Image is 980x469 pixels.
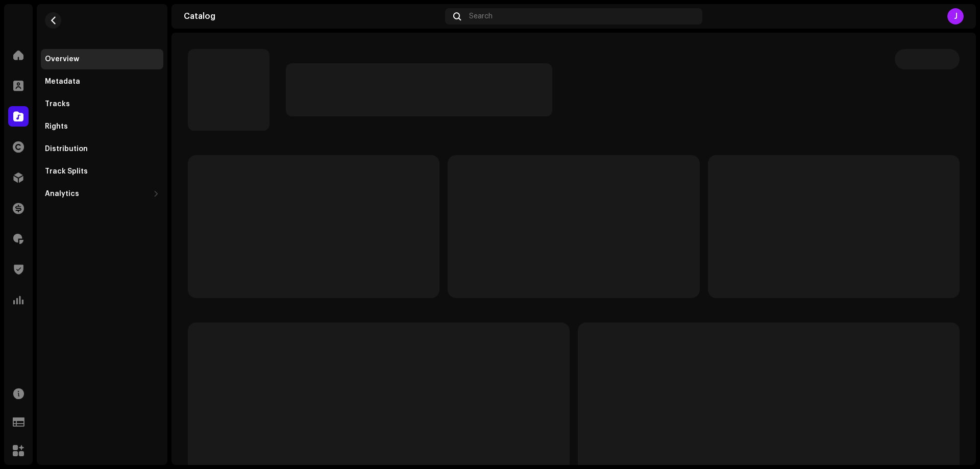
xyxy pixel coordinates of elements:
[45,190,79,198] div: Analytics
[45,55,79,63] div: Overview
[45,167,88,176] div: Track Splits
[41,184,163,204] re-m-nav-dropdown: Analytics
[41,71,163,92] re-m-nav-item: Metadata
[41,94,163,114] re-m-nav-item: Tracks
[41,139,163,159] re-m-nav-item: Distribution
[45,78,80,86] div: Metadata
[947,8,964,24] div: J
[41,116,163,137] re-m-nav-item: Rights
[469,12,493,20] span: Search
[41,49,163,69] re-m-nav-item: Overview
[45,100,70,108] div: Tracks
[41,161,163,182] re-m-nav-item: Track Splits
[45,122,68,131] div: Rights
[184,12,441,20] div: Catalog
[45,145,88,153] div: Distribution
